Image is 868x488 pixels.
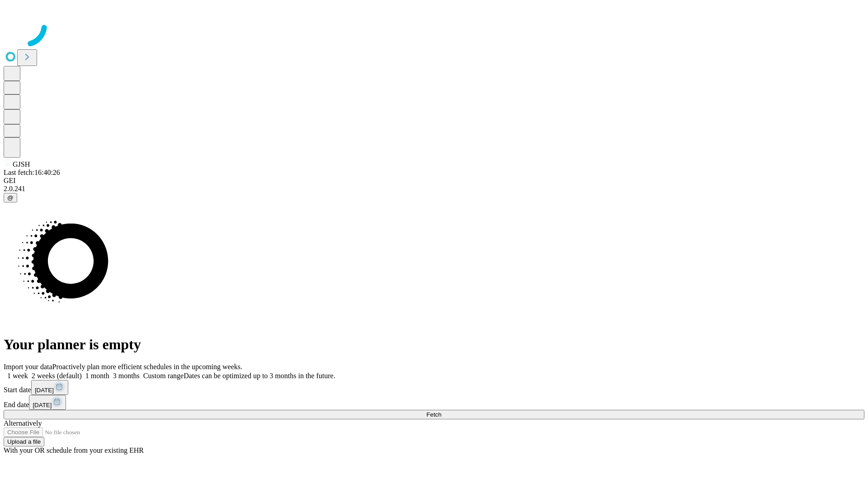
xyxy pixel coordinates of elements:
[4,169,60,176] span: Last fetch: 16:40:26
[426,411,441,418] span: Fetch
[85,372,109,380] span: 1 month
[29,395,66,410] button: [DATE]
[4,410,864,419] button: Fetch
[13,160,30,168] span: GJSH
[4,395,864,410] div: End date
[52,363,242,371] span: Proactively plan more efficient schedules in the upcoming weeks.
[7,372,28,380] span: 1 week
[32,372,82,380] span: 2 weeks (default)
[4,177,864,185] div: GEI
[143,372,184,380] span: Custom range
[35,387,54,394] span: [DATE]
[33,402,52,408] span: [DATE]
[31,380,68,395] button: [DATE]
[4,363,52,371] span: Import your data
[113,372,140,380] span: 3 months
[4,336,864,353] h1: Your planner is empty
[4,437,44,446] button: Upload a file
[4,419,42,427] span: Alternatively
[4,446,144,454] span: With your OR schedule from your existing EHR
[184,372,335,380] span: Dates can be optimized up to 3 months in the future.
[4,193,17,202] button: @
[4,185,864,193] div: 2.0.241
[4,380,864,395] div: Start date
[7,194,14,201] span: @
